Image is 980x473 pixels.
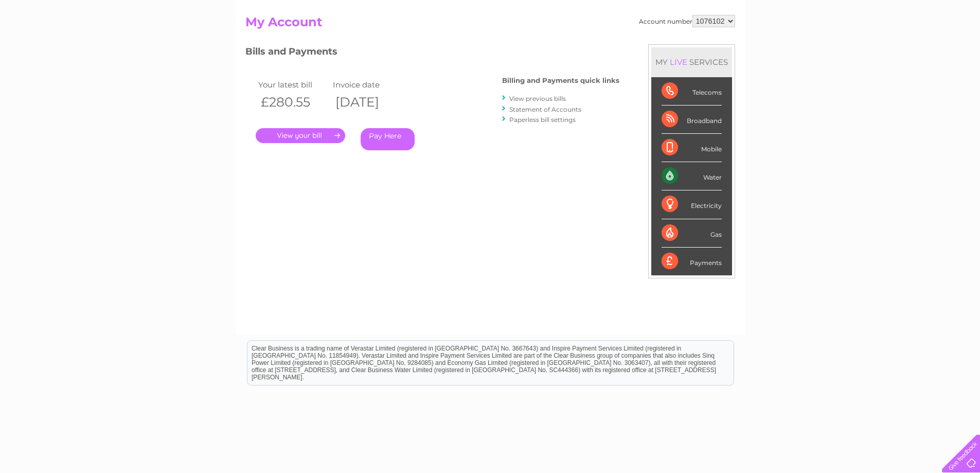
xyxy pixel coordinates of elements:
a: Log out [946,44,970,51]
div: Payments [662,248,722,275]
h2: My Account [245,15,735,34]
a: . [256,128,345,143]
div: Account number [639,15,735,27]
div: Broadband [662,106,722,134]
a: Paperless bill settings [509,116,576,124]
div: Telecoms [662,77,722,106]
a: Pay Here [361,128,415,150]
div: Mobile [662,134,722,162]
a: 0333 014 3131 [786,5,857,18]
a: View previous bills [509,95,566,102]
div: Water [662,162,722,190]
div: Clear Business is a trading name of Verastar Limited (registered in [GEOGRAPHIC_DATA] No. 3667643... [247,6,734,50]
a: Blog [890,44,905,51]
th: £280.55 [256,92,330,113]
img: logo.png [34,27,87,58]
a: Statement of Accounts [509,106,581,113]
div: LIVE [668,57,689,67]
a: Contact [912,44,937,51]
a: Telecoms [853,44,884,51]
a: Energy [825,44,847,51]
td: Invoice date [330,78,405,92]
div: Electricity [662,190,722,219]
div: MY SERVICES [651,47,732,77]
td: Your latest bill [256,78,330,92]
h4: Billing and Payments quick links [502,77,619,84]
a: Water [799,44,818,51]
th: [DATE] [330,92,405,113]
div: Gas [662,219,722,248]
h3: Bills and Payments [245,44,619,62]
